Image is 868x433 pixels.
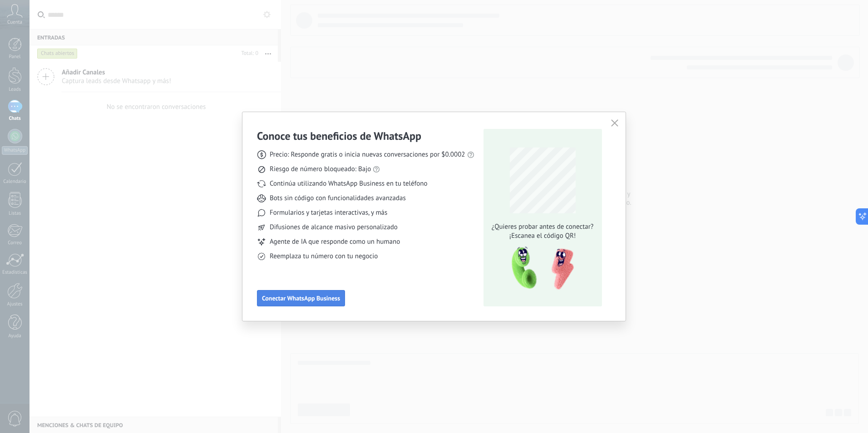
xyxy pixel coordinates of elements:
span: Continúa utilizando WhatsApp Business en tu teléfono [270,179,427,188]
span: Reemplaza tu número con tu negocio [270,252,378,261]
span: Bots sin código con funcionalidades avanzadas [270,194,406,203]
span: Riesgo de número bloqueado: Bajo [270,165,371,174]
span: Formularios y tarjetas interactivas, y más [270,208,387,217]
span: ¡Escanea el código QR! [489,231,596,241]
span: Difusiones de alcance masivo personalizado [270,223,398,232]
span: Precio: Responde gratis o inicia nuevas conversaciones por $0.0002 [270,150,465,159]
img: qr-pic-1x.png [504,244,576,293]
button: Conectar WhatsApp Business [257,290,345,306]
span: ¿Quieres probar antes de conectar? [489,222,596,231]
h3: Conoce tus beneficios de WhatsApp [257,129,421,143]
span: Agente de IA que responde como un humano [270,237,400,246]
span: Conectar WhatsApp Business [262,295,340,301]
